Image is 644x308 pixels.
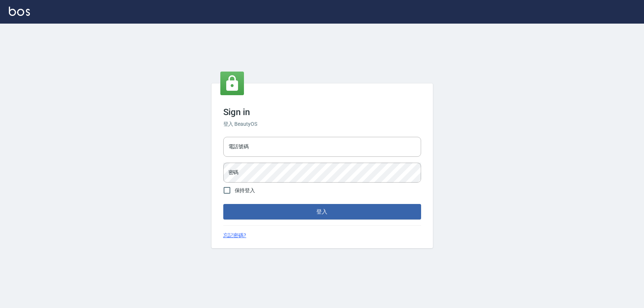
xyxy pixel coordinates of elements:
span: 保持登入 [235,187,255,194]
button: 登入 [223,204,421,219]
img: Logo [9,7,30,16]
h3: Sign in [223,107,421,117]
h6: 登入 BeautyOS [223,120,421,128]
a: 忘記密碼? [223,232,247,239]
